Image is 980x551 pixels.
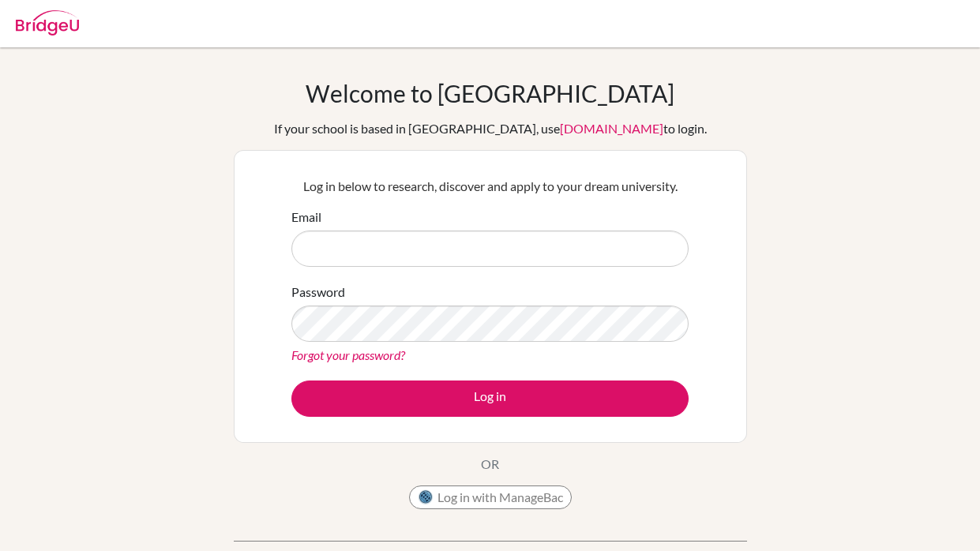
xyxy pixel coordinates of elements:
[481,455,499,474] p: OR
[291,347,405,362] a: Forgot your password?
[274,119,707,138] div: If your school is based in [GEOGRAPHIC_DATA], use to login.
[291,380,689,417] button: Log in
[291,283,345,302] label: Password
[16,10,79,36] img: Bridge-U
[291,208,321,227] label: Email
[291,177,689,196] p: Log in below to research, discover and apply to your dream university.
[560,121,663,136] a: [DOMAIN_NAME]
[306,79,674,107] h1: Welcome to [GEOGRAPHIC_DATA]
[409,485,572,509] button: Log in with ManageBac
